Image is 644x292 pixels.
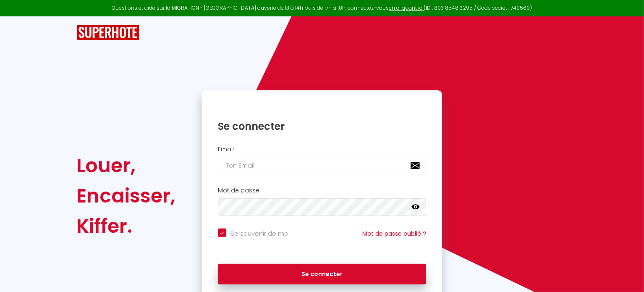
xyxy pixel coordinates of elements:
[389,4,424,11] a: en cliquant ici
[218,264,426,285] button: Se connecter
[218,157,426,174] input: Ton Email
[76,25,139,40] img: SuperHote logo
[76,211,175,241] div: Kiffer.
[362,229,426,238] a: Mot de passe oublié ?
[218,187,426,194] h2: Mot de passe
[218,120,426,133] h1: Se connecter
[76,150,175,181] div: Louer,
[76,181,175,211] div: Encaisser,
[218,146,426,153] h2: Email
